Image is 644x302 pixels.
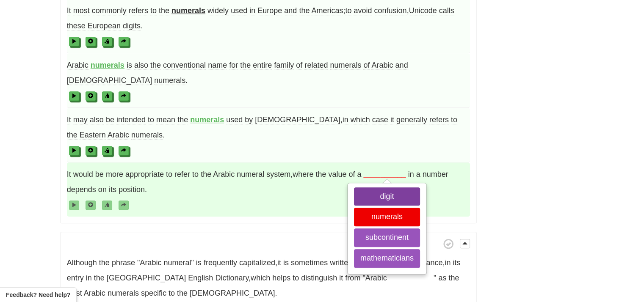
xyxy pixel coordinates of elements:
button: numerals [354,208,420,226]
strong: numerals [190,115,224,124]
span: its [109,185,116,194]
span: helps [272,274,290,282]
span: and [395,61,408,70]
span: Europe [257,6,282,15]
span: Unicode [409,6,437,15]
span: as [438,274,446,282]
span: phrase [112,258,135,267]
span: . [67,170,448,194]
button: mathematicians [354,249,420,268]
span: "Arabic [137,258,161,267]
span: a [357,170,361,178]
span: numeral [237,170,264,178]
span: for [229,61,238,70]
span: " [434,274,436,282]
span: of [296,61,302,70]
span: calls [439,6,454,15]
span: to [169,289,175,297]
span: used [226,115,243,124]
span: the [159,6,169,15]
span: which [251,274,270,282]
span: the [67,131,77,140]
span: widely [207,6,229,15]
span: Arabic [213,170,235,178]
span: "Arabic [362,274,387,282]
span: It [67,115,71,124]
span: may [73,115,88,124]
span: avoid [354,6,372,15]
span: specific [141,289,166,297]
span: the [150,61,161,70]
span: to [293,274,299,282]
span: to [451,115,457,124]
span: ; , . [67,6,454,30]
span: numerals [108,289,139,297]
span: from [345,274,360,282]
span: the [94,274,105,282]
span: is [283,258,289,267]
span: related [304,61,328,70]
strong: numerals [171,6,205,15]
span: numerals [131,131,163,140]
span: entry [67,274,84,282]
span: instance [414,258,442,267]
span: sometimes [291,258,328,267]
span: also [90,115,104,124]
span: the [240,61,251,70]
span: the [299,6,310,15]
span: also [134,61,148,70]
button: digit [354,187,420,206]
span: [DEMOGRAPHIC_DATA] [67,76,152,85]
span: Eastern [80,131,106,140]
span: system [266,170,290,178]
span: these [67,22,86,30]
strong: __________ [389,274,431,282]
span: position [119,185,145,194]
strong: __________ [363,170,406,178]
span: in [249,6,255,15]
span: in [408,170,414,178]
span: Americas [311,6,343,15]
span: by [245,115,253,124]
span: It [67,6,71,15]
span: the [315,170,326,178]
span: entire [253,61,272,70]
span: a [416,170,420,178]
span: of [348,170,355,178]
span: numeral" [163,258,193,267]
span: the [99,258,110,267]
span: It [67,170,71,178]
span: . [67,61,408,85]
span: appropriate [125,170,164,178]
span: Arabic [84,289,105,297]
span: mean [156,115,175,124]
span: it [390,115,394,124]
span: to [148,115,154,124]
span: [DEMOGRAPHIC_DATA] [190,289,275,297]
span: numerals [330,61,361,70]
span: Arabic [108,131,129,140]
span: Open feedback widget [6,291,70,299]
span: is [196,258,202,267]
span: conventional [163,61,206,70]
span: , . [67,115,457,140]
span: in [343,115,348,124]
span: is [127,61,132,70]
span: numerals [154,76,185,85]
span: frequently [204,258,237,267]
span: value [328,170,346,178]
span: on [98,185,107,194]
span: Although [67,258,97,267]
span: it [339,274,343,282]
strong: numerals [91,61,124,69]
button: subcontinent [354,228,420,247]
span: of [363,61,370,70]
span: family [274,61,294,70]
span: the [177,115,188,124]
span: to [166,170,172,178]
span: the [448,274,459,282]
span: which [351,115,370,124]
span: name [208,61,227,70]
span: Arabic [371,61,393,70]
span: be [106,115,114,124]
